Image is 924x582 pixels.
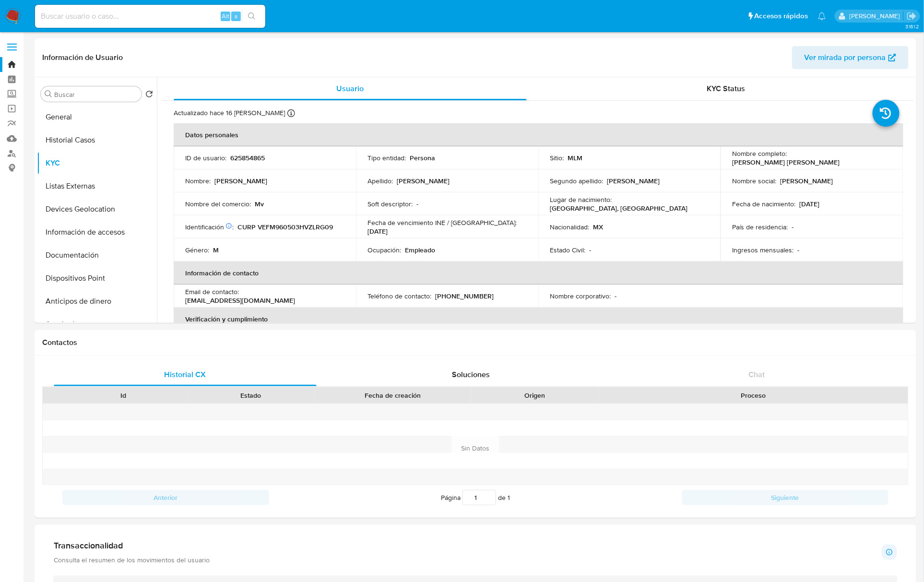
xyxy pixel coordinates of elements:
span: Ver mirada por persona [805,46,886,69]
th: Información de contacto [174,261,903,285]
p: [PERSON_NAME] [PERSON_NAME] [732,158,840,166]
span: Alt [222,12,229,21]
p: Teléfono de contacto : [367,292,431,300]
span: s [235,12,237,21]
div: Estado [194,391,308,400]
a: Salir [907,11,917,21]
p: - [797,246,799,254]
span: Página de [441,490,510,505]
span: Chat [749,369,765,380]
p: Nombre del comercio : [185,200,251,208]
button: Ver mirada por persona [792,46,909,69]
p: Nombre completo : [732,149,787,158]
div: Proceso [605,391,901,400]
p: Fecha de vencimiento INE / [GEOGRAPHIC_DATA] : [367,218,517,227]
div: Fecha de creación [321,391,464,400]
th: Datos personales [174,123,903,146]
p: Email de contacto : [185,287,239,296]
p: Nombre social : [732,177,776,185]
p: M [213,246,219,254]
p: Género : [185,246,209,254]
p: Ingresos mensuales : [732,246,794,254]
span: 1 [508,493,510,502]
p: [PHONE_NUMBER] [435,292,494,300]
p: [GEOGRAPHIC_DATA], [GEOGRAPHIC_DATA] [550,204,687,213]
p: Soft descriptor : [367,200,413,208]
p: ID de usuario : [185,154,226,162]
h1: Información de Usuario [42,53,123,62]
p: - [615,292,616,300]
span: Accesos rápidos [755,11,808,21]
p: Segundo apellido : [550,177,603,185]
input: Buscar usuario o caso... [35,10,265,23]
button: Anterior [62,490,269,505]
p: Nombre : [185,177,211,185]
p: Fecha de nacimiento : [732,200,795,208]
button: Siguiente [682,490,889,505]
p: Tipo entidad : [367,154,406,162]
p: MLM [568,154,582,162]
p: [DATE] [367,227,388,236]
p: Lugar de nacimiento : [550,195,612,204]
button: KYC [37,152,157,175]
button: search-icon [242,10,261,23]
th: Verificación y cumplimiento [174,308,903,331]
button: Listas Externas [37,175,157,198]
p: Identificación : [185,223,234,231]
p: Persona [410,154,435,162]
a: Notificaciones [818,12,826,20]
p: [PERSON_NAME] [607,177,660,185]
p: Actualizado hace 16 [PERSON_NAME] [174,108,285,118]
div: Id [66,391,180,400]
p: - [589,246,591,254]
button: Buscar [45,90,52,98]
p: Empleado [405,246,435,254]
p: Estado Civil : [550,246,585,254]
span: KYC Status [707,83,745,94]
p: Sitio : [550,154,564,162]
button: Dispositivos Point [37,267,157,290]
button: Volver al orden por defecto [145,90,153,101]
span: Historial CX [164,369,206,380]
p: [PERSON_NAME] [214,177,267,185]
button: Historial Casos [37,129,157,152]
p: - [792,223,794,231]
p: yael.arizperojo@mercadolibre.com.mx [849,12,903,21]
p: CURP VEFM960503HVZLRG09 [237,223,333,231]
p: [PERSON_NAME] [780,177,833,185]
p: Mv [255,200,264,208]
p: [PERSON_NAME] [397,177,450,185]
p: Nombre corporativo : [550,292,611,300]
span: Usuario [336,83,364,94]
p: País de residencia : [732,223,788,231]
span: Soluciones [452,369,490,380]
button: Devices Geolocation [37,198,157,221]
p: MX [593,223,603,231]
input: Buscar [54,90,138,99]
button: Documentación [37,244,157,267]
p: Nacionalidad : [550,223,589,231]
p: Ocupación : [367,246,401,254]
button: Información de accesos [37,221,157,244]
h1: Contactos [42,338,909,347]
p: Apellido : [367,177,393,185]
button: Aprobadores [37,313,157,336]
button: Anticipos de dinero [37,290,157,313]
p: - [416,200,418,208]
button: General [37,106,157,129]
p: [EMAIL_ADDRESS][DOMAIN_NAME] [185,296,295,305]
p: 625854865 [230,154,265,162]
p: [DATE] [799,200,819,208]
div: Origen [478,391,592,400]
